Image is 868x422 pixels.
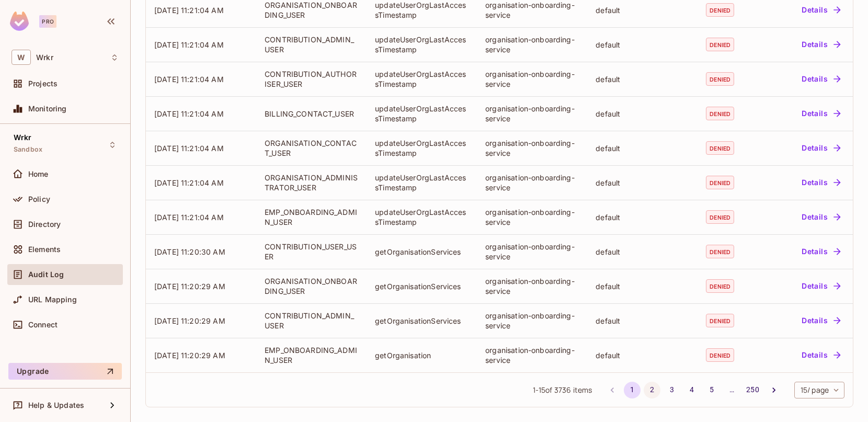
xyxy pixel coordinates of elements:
span: Home [28,170,49,178]
div: default [596,178,689,188]
span: [DATE] 11:20:29 AM [154,316,225,325]
span: URL Mapping [28,295,77,304]
div: getOrganisationServices [375,281,469,291]
button: Details [797,140,844,156]
span: [DATE] 11:21:04 AM [154,75,224,84]
nav: pagination navigation [602,382,783,398]
span: [DATE] 11:21:04 AM [154,6,224,15]
div: organisation-onboarding-service [485,35,579,54]
span: denied [706,3,734,17]
div: organisation-onboarding-service [485,242,579,261]
span: Workspace: Wrkr [36,53,53,62]
span: denied [706,210,734,224]
button: Details [797,312,844,329]
span: Monitoring [28,105,67,113]
div: 15 / page [794,382,844,398]
span: Elements [28,245,61,254]
div: EMP_ONBOARDING_ADMIN_USER [265,345,358,365]
button: page 1 [624,382,641,398]
div: default [596,143,689,153]
span: [DATE] 11:20:29 AM [154,351,225,360]
img: SReyMgAAAABJRU5ErkJggg== [10,12,29,31]
div: organisation-onboarding-service [485,276,579,296]
div: updateUserOrgLastAccessTimestamp [375,173,469,192]
div: getOrganisation [375,350,469,360]
div: updateUserOrgLastAccessTimestamp [375,35,469,54]
span: Audit Log [28,270,64,279]
span: denied [706,38,734,51]
button: Go to next page [766,382,782,398]
div: ORGANISATION_CONTACT_USER [265,138,358,158]
button: Details [797,347,844,363]
div: default [596,281,689,291]
button: Go to page 250 [743,382,762,398]
div: CONTRIBUTION_ADMIN_USER [265,35,358,54]
div: updateUserOrgLastAccessTimestamp [375,207,469,227]
span: Connect [28,321,58,329]
span: Help & Updates [28,401,84,409]
span: denied [706,245,734,258]
span: [DATE] 11:21:04 AM [154,40,224,49]
span: denied [706,107,734,120]
div: organisation-onboarding-service [485,104,579,123]
div: CONTRIBUTION_ADMIN_USER [265,311,358,330]
span: [DATE] 11:21:04 AM [154,213,224,222]
div: organisation-onboarding-service [485,173,579,192]
div: organisation-onboarding-service [485,311,579,330]
span: Wrkr [14,133,32,142]
span: Sandbox [14,145,42,154]
button: Go to page 3 [664,382,680,398]
button: Details [797,36,844,53]
div: default [596,74,689,84]
button: Details [797,2,844,18]
span: Policy [28,195,50,203]
div: updateUserOrgLastAccessTimestamp [375,104,469,123]
span: Projects [28,79,58,88]
div: updateUserOrgLastAccessTimestamp [375,138,469,158]
span: Directory [28,220,61,229]
div: updateUserOrgLastAccessTimestamp [375,69,469,89]
div: default [596,109,689,119]
span: [DATE] 11:20:29 AM [154,282,225,291]
span: denied [706,348,734,362]
button: Go to page 5 [703,382,720,398]
div: CONTRIBUTION_AUTHORISER_USER [265,69,358,89]
span: W [12,50,31,65]
div: ORGANISATION_ADMINISTRATOR_USER [265,173,358,192]
div: organisation-onboarding-service [485,69,579,89]
div: organisation-onboarding-service [485,138,579,158]
div: getOrganisationServices [375,316,469,326]
button: Details [797,105,844,122]
button: Details [797,278,844,294]
span: [DATE] 11:21:04 AM [154,144,224,153]
div: default [596,316,689,326]
div: EMP_ONBOARDING_ADMIN_USER [265,207,358,227]
span: 1 - 15 of 3736 items [533,384,592,396]
span: [DATE] 11:20:30 AM [154,247,225,256]
span: [DATE] 11:21:04 AM [154,109,224,118]
div: getOrganisationServices [375,247,469,257]
span: denied [706,72,734,86]
button: Details [797,174,844,191]
div: organisation-onboarding-service [485,345,579,365]
div: organisation-onboarding-service [485,207,579,227]
button: Details [797,209,844,225]
div: default [596,350,689,360]
button: Upgrade [8,363,122,380]
div: default [596,5,689,15]
span: denied [706,279,734,293]
span: [DATE] 11:21:04 AM [154,178,224,187]
button: Go to page 2 [644,382,660,398]
span: denied [706,176,734,189]
div: … [723,384,740,395]
div: ORGANISATION_ONBOARDING_USER [265,276,358,296]
div: CONTRIBUTION_USER_USER [265,242,358,261]
span: denied [706,314,734,327]
div: BILLING_CONTACT_USER [265,109,358,119]
span: denied [706,141,734,155]
div: default [596,212,689,222]
button: Details [797,243,844,260]
div: default [596,247,689,257]
button: Go to page 4 [683,382,700,398]
button: Details [797,71,844,87]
